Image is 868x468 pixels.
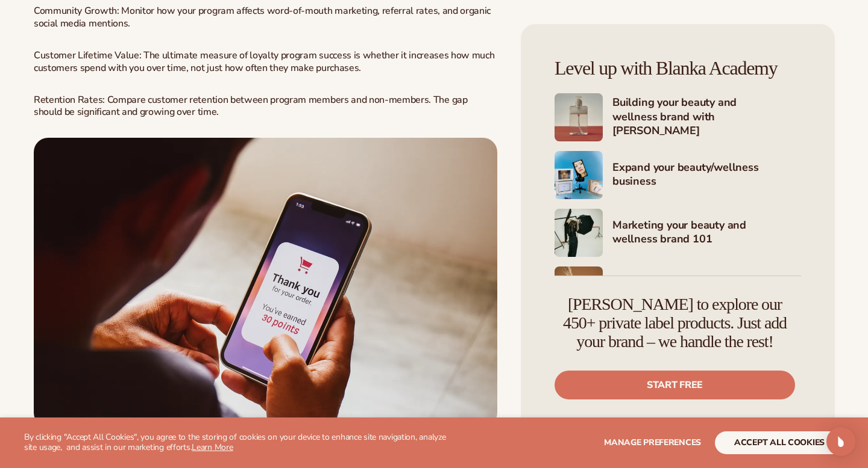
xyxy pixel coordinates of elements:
[34,49,139,62] span: Customer Lifetime Value
[555,151,801,199] a: Shopify Image 6 Expand your beauty/wellness business
[555,93,801,141] a: Shopify Image 5 Building your beauty and wellness brand with [PERSON_NAME]
[612,96,801,139] h4: Building your beauty and wellness brand with [PERSON_NAME]
[555,58,801,79] h4: Level up with Blanka Academy
[715,431,844,454] button: accept all cookies
[612,218,801,248] h4: Marketing your beauty and wellness brand 101
[555,295,795,351] h4: [PERSON_NAME] to explore our 450+ private label products. Just add your brand – we handle the rest!
[34,93,468,119] span: : Compare customer retention between program members and non-members. The gap should be significa...
[555,209,801,257] a: Shopify Image 7 Marketing your beauty and wellness brand 101
[34,138,497,427] img: Close-up of a person holding a smartphone displaying a message that says “Thank you for your orde...
[555,371,795,399] a: Start free
[555,266,603,315] img: Shopify Image 8
[555,266,801,315] a: Shopify Image 8 Mastering ecommerce: Boost your beauty and wellness sales
[192,442,233,453] a: Learn More
[555,93,603,141] img: Shopify Image 5
[34,49,494,75] span: : The ultimate measure of loyalty program success is whether it increases how much customers spen...
[555,151,603,199] img: Shopify Image 6
[34,138,497,427] a: blanka homepage
[826,427,855,456] div: Open Intercom Messenger
[24,433,453,453] p: By clicking "Accept All Cookies", you agree to the storing of cookies on your device to enhance s...
[612,161,801,190] h4: Expand your beauty/wellness business
[34,4,491,30] span: : Monitor how your program affects word-of-mouth marketing, referral rates, and organic social me...
[34,4,117,17] span: Community Growth
[34,93,102,106] span: Retention Rates
[555,209,603,257] img: Shopify Image 7
[604,431,701,454] button: Manage preferences
[604,437,701,448] span: Manage preferences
